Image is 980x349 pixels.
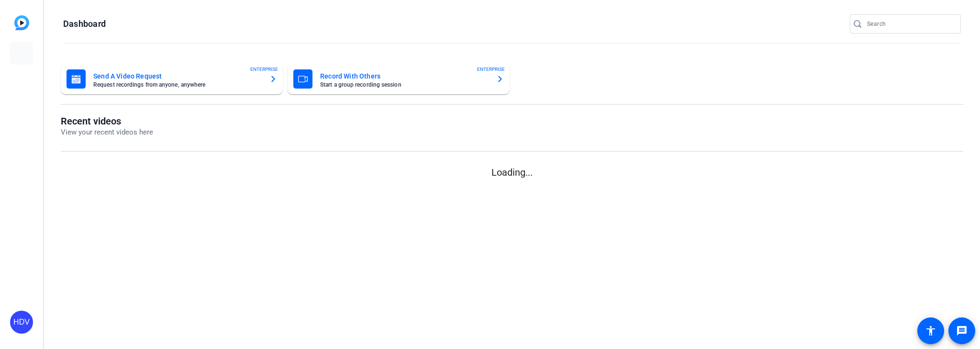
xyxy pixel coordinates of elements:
[320,82,489,88] mat-card-subtitle: Start a group recording session
[63,18,106,30] h1: Dashboard
[61,127,153,138] p: View your recent videos here
[61,64,283,94] button: Send A Video RequestRequest recordings from anyone, anywhereENTERPRISE
[61,115,153,127] h1: Recent videos
[250,66,278,73] span: ENTERPRISE
[14,15,29,30] img: blue-gradient.svg
[93,70,262,82] mat-card-title: Send A Video Request
[956,325,968,337] mat-icon: message
[867,18,953,30] input: Search
[925,325,936,337] mat-icon: accessibility
[477,66,505,73] span: ENTERPRISE
[10,311,33,334] div: HDV
[93,82,262,88] mat-card-subtitle: Request recordings from anyone, anywhere
[288,64,510,94] button: Record With OthersStart a group recording sessionENTERPRISE
[61,165,963,180] p: Loading...
[320,70,489,82] mat-card-title: Record With Others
